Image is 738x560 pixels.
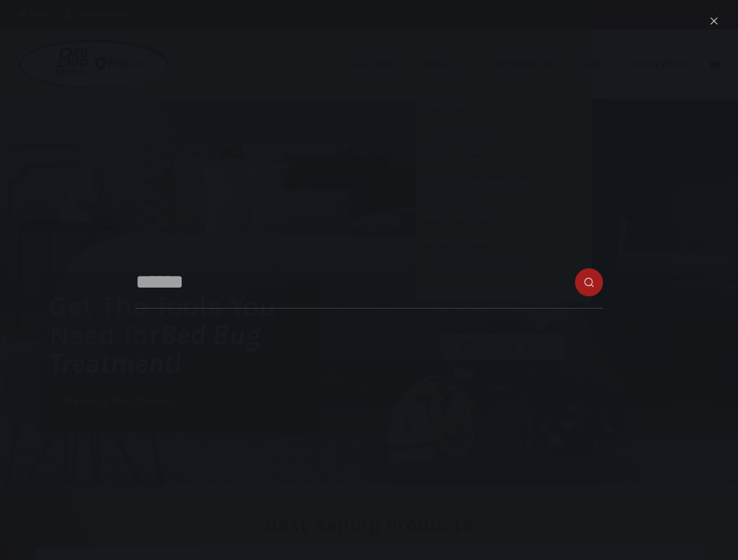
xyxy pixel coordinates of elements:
a: Come See Us at a Trade Show [417,258,592,280]
a: Major Brand Affiliations [417,212,592,235]
nav: Primary [339,29,695,99]
a: Why We Use Heat [417,145,592,167]
a: About Us [417,29,486,99]
a: Industries [339,29,417,99]
i: Bed Bug Treatment! [49,318,261,380]
a: Why Choose Us? [417,190,592,212]
a: Partner Associations [417,235,592,257]
a: Commitment to Green [417,122,592,144]
h2: Best Selling Products [37,515,701,535]
span: View our Best Sellers! [63,396,175,407]
button: Search [712,10,720,19]
img: Prevsol/Bed Bug Heat Doctor [18,38,171,90]
a: Government Credentials [417,280,592,302]
a: How Does the Heat Process Work? [417,167,592,189]
button: Open LiveChat chat widget [9,5,44,40]
a: Information [487,29,572,99]
a: Our Reviews [621,29,695,99]
a: View our Best Sellers! [49,389,189,414]
h1: Get The Tools You Need for [49,292,321,377]
a: Who We Are [417,99,592,121]
a: Shop [572,29,621,99]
